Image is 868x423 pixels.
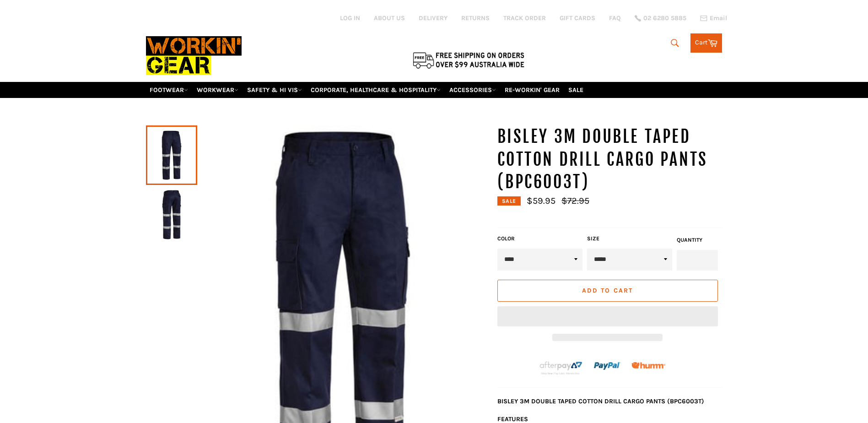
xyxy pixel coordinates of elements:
[497,397,704,405] strong: BISLEY 3M DOUBLE TAPED COTTON DRILL CARGO PANTS (BPC6003T)
[503,14,546,22] a: TRACK ORDER
[497,125,722,194] h1: BISLEY 3M Double Taped Cotton Drill Cargo Pants (BPC6003T)
[690,33,722,53] a: Cart
[635,15,686,22] a: 02 6280 5885
[497,415,528,423] strong: FEATURES
[411,50,526,70] img: Flat $9.95 shipping Australia wide
[582,287,633,294] span: Add to Cart
[710,15,727,22] span: Email
[374,14,405,22] a: ABOUT US
[446,82,500,98] a: ACCESSORIES
[561,195,589,206] s: $72.95
[587,235,672,243] label: Size
[539,360,583,376] img: Afterpay-Logo-on-dark-bg_large.png
[307,82,444,98] a: CORPORATE, HEALTHCARE & HOSPITALITY
[340,14,360,22] a: Log in
[497,280,718,302] button: Add to Cart
[501,82,563,98] a: RE-WORKIN' GEAR
[461,14,490,22] a: RETURNS
[594,352,621,380] img: paypal.png
[497,196,521,206] div: Sale
[243,82,306,98] a: SAFETY & HI VIS
[560,14,595,22] a: GIFT CARDS
[527,195,555,206] span: $59.95
[609,14,621,22] a: FAQ
[146,30,242,81] img: Workin Gear leaders in Workwear, Safety Boots, PPE, Uniforms. Australia's No.1 in Workwear
[146,82,192,98] a: FOOTWEAR
[700,15,727,22] a: Email
[497,235,582,243] label: Color
[643,15,686,22] span: 02 6280 5885
[419,14,447,22] a: DELIVERY
[193,82,242,98] a: WORKWEAR
[151,190,193,240] img: BISLEY BPC6003T 3M Double Taped Cotton Drill Cargo Pants - Workin' Gear
[631,362,665,369] img: Humm_core_logo_RGB-01_300x60px_small_195d8312-4386-4de7-b182-0ef9b6303a37.png
[677,236,718,244] label: Quantity
[565,82,587,98] a: SALE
